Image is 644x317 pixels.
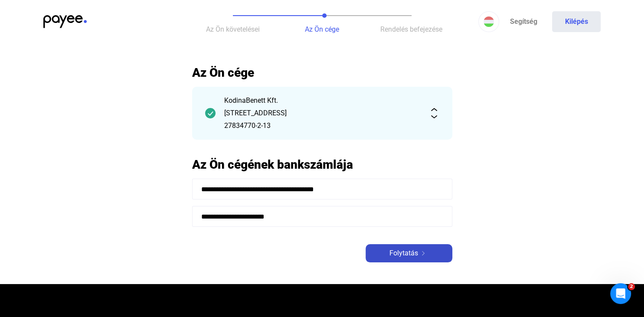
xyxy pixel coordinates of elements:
[192,157,452,172] h2: Az Ön cégének bankszámlája
[206,25,260,33] span: Az Ön követelései
[224,108,420,118] div: [STREET_ADDRESS]
[224,121,420,131] div: 27834770-2-13
[499,11,548,32] a: Segítség
[205,108,216,118] img: checkmark-darker-green-circle
[478,11,499,32] button: HU
[610,283,631,304] iframe: Intercom live chat
[43,15,87,28] img: payee-logo
[224,95,420,106] div: KodinaBenett Kft.
[192,65,452,80] h2: Az Ön cége
[628,283,635,290] span: 2
[418,251,428,255] img: arrow-right-white
[366,244,452,262] button: Folytatásarrow-right-white
[429,108,439,118] img: expand
[305,25,339,33] span: Az Ön cége
[389,248,418,258] span: Folytatás
[380,25,442,33] span: Rendelés befejezése
[484,16,494,27] img: HU
[552,11,601,32] button: Kilépés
